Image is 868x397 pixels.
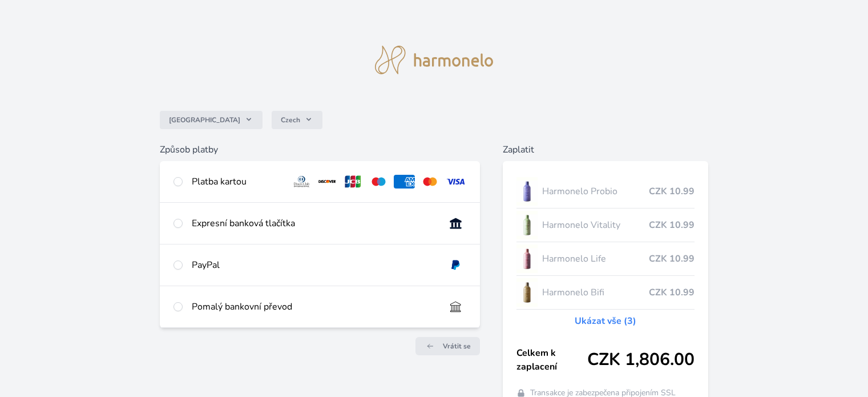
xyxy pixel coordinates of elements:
button: Czech [272,111,322,129]
div: PayPal [192,258,435,272]
span: [GEOGRAPHIC_DATA] [169,115,240,125]
img: CLEAN_PROBIO_se_stinem_x-lo.jpg [516,177,538,206]
span: Celkem k zaplacení [516,346,587,374]
span: Vrátit se [443,342,471,351]
img: jcb.svg [342,175,364,189]
img: paypal.svg [445,258,466,272]
a: Ukázat vše (3) [575,314,636,328]
img: CLEAN_BIFI_se_stinem_x-lo.jpg [516,278,538,307]
span: Czech [281,115,300,125]
img: discover.svg [317,175,338,189]
a: Vrátit se [415,337,480,355]
span: CZK 10.99 [649,218,695,232]
img: onlineBanking_CZ.svg [445,216,466,230]
img: CLEAN_LIFE_se_stinem_x-lo.jpg [516,244,538,273]
span: Harmonelo Probio [542,185,648,198]
span: Harmonelo Vitality [542,218,648,232]
div: Pomalý bankovní převod [192,300,435,314]
button: [GEOGRAPHIC_DATA] [160,111,263,129]
div: Platba kartou [192,175,282,189]
img: maestro.svg [368,175,389,189]
h6: Zaplatit [503,143,708,157]
img: amex.svg [394,175,415,189]
span: Harmonelo Life [542,252,648,266]
img: mc.svg [419,175,441,189]
img: visa.svg [445,175,466,189]
span: CZK 10.99 [649,252,695,266]
span: CZK 10.99 [649,185,695,198]
div: Expresní banková tlačítka [192,216,435,230]
span: Harmonelo Bifi [542,286,648,299]
span: CZK 1,806.00 [587,350,695,370]
img: logo.svg [375,46,494,74]
img: CLEAN_VITALITY_se_stinem_x-lo.jpg [516,211,538,239]
h6: Způsob platby [160,143,479,157]
img: diners.svg [291,175,312,189]
span: CZK 10.99 [649,286,695,299]
img: bankTransfer_IBAN.svg [445,300,466,314]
